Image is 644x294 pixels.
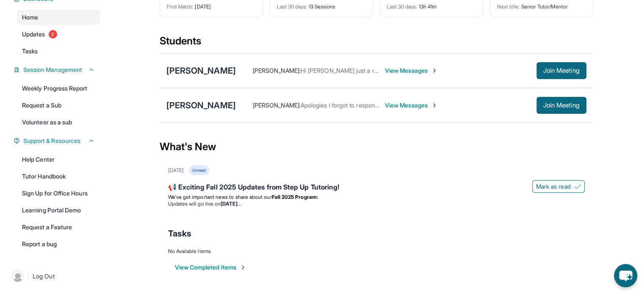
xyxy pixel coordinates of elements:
span: Support & Resources [23,137,80,145]
button: Mark as read [532,180,585,193]
button: chat-button [614,264,637,287]
a: Request a Sub [17,98,100,113]
button: Session Management [20,66,95,74]
span: Session Management [23,66,82,74]
span: Mark as read [536,182,571,191]
a: Request a Feature [17,220,100,235]
span: Last 30 days : [387,3,417,10]
button: View Completed Items [175,263,246,272]
a: Sign Up for Office Hours [17,186,100,201]
button: Join Meeting [536,97,586,114]
span: [PERSON_NAME] : [253,67,301,74]
strong: Fall 2025 Program: [272,194,318,200]
span: | [27,271,29,281]
div: What's New [160,128,593,165]
span: [PERSON_NAME] : [253,102,301,109]
img: Mark as read [574,183,581,190]
strong: [DATE] [221,201,240,207]
span: Home [22,13,38,22]
div: 📢 Exciting Fall 2025 Updates from Step Up Tutoring! [168,182,585,194]
a: Learning Portal Demo [17,203,100,218]
a: Help Center [17,152,100,167]
a: Report a bug [17,236,100,252]
a: Tasks [17,44,100,59]
li: Updates will go live on [168,201,585,207]
div: No Available Items [168,248,585,255]
a: Weekly Progress Report [17,81,100,96]
span: Hi [PERSON_NAME] just a reminder there is a lesson [DATE], I am currently waiting on the meet :) [301,67,561,74]
div: [PERSON_NAME] [166,65,236,77]
span: Updates [22,30,45,38]
span: First Match : [167,3,194,10]
img: Chevron-Right [431,67,438,74]
span: Log Out [33,272,55,280]
div: [DATE] [168,167,184,174]
img: Chevron-Right [431,102,438,109]
span: 2 [49,30,57,38]
a: Home [17,10,100,25]
button: Support & Resources [20,137,95,145]
button: Join Meeting [536,62,586,79]
span: Join Meeting [543,103,580,108]
img: user-img [12,270,24,282]
a: Updates2 [17,27,100,42]
div: Students [160,34,593,53]
span: Tasks [22,47,38,55]
span: View Messages [385,66,438,75]
a: Tutor Handbook [17,169,100,184]
span: Next title : [497,3,520,10]
span: We’ve got important news to share about our [168,194,272,200]
div: [PERSON_NAME] [166,99,236,111]
div: Unread [189,165,209,175]
span: Last 30 days : [277,3,307,10]
a: Volunteer as a sub [17,115,100,130]
a: |Log Out [8,267,100,286]
span: Tasks [168,228,191,239]
span: Join Meeting [543,68,580,73]
span: View Messages [385,101,438,110]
